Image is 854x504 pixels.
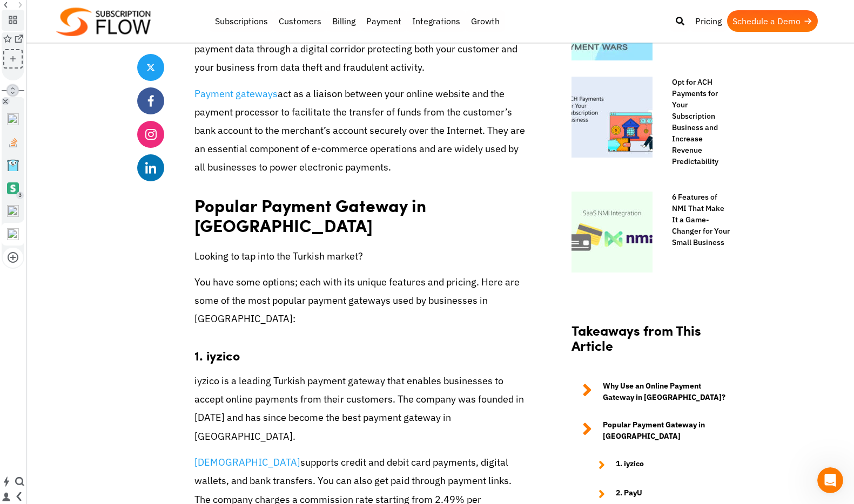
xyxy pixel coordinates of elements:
p: act as a liaison between your online website and the payment processor to facilitate the transfer... [194,85,527,177]
p: You have some options; each with its unique features and pricing. Here are some of the most popul... [194,273,527,329]
a: Payment [361,10,407,32]
p: iyzico is a leading Turkish payment gateway that enables businesses to accept online payments fro... [194,372,527,446]
a: Billing [327,10,361,32]
img: Opt-for-ACH-Payments-for-Your-Subscription-Business [571,77,653,158]
strong: 1. iyzico [194,346,240,364]
iframe: Intercom live chat [817,467,843,493]
img: favicon.ico [7,137,19,148]
img: e9b76763ac024da464fae86e9b69dcbf.png [7,182,19,194]
p: Looking to tap into the Turkish market? [194,247,527,265]
img: favicon.ico [7,159,19,171]
h2: Takeaways from This Article [571,323,731,365]
a: Schedule a Demo [727,10,818,32]
a: 6 Features of NMI That Make It a Game-Changer for Your Small Business [661,192,731,248]
a: 2. PayU [588,487,731,500]
img: SaaS software with NMI integration [571,192,653,273]
strong: Popular Payment Gateway in [GEOGRAPHIC_DATA] [603,419,731,442]
img: favicon.ico [7,205,19,217]
strong: 1. iyzico [616,458,644,471]
a: [DEMOGRAPHIC_DATA] [194,456,300,468]
img: Subscriptionflow [56,8,151,36]
a: Growth [466,10,505,32]
span: 3 [18,192,22,199]
a: Subscriptions [210,10,273,32]
a: Pricing [690,10,727,32]
a: Integrations [407,10,466,32]
a: 1. iyzico [588,458,731,471]
img: no-favicon.png [7,228,19,240]
img: no-favicon.png [7,113,19,125]
a: Opt for ACH Payments for Your Subscription Business and Increase Revenue Predictability [661,77,731,167]
a: Popular Payment Gateway in [GEOGRAPHIC_DATA] [571,419,731,442]
a: Payment gateways [194,87,278,100]
strong: 2. PayU [616,487,642,500]
strong: Popular Payment Gateway in [GEOGRAPHIC_DATA] [194,193,426,237]
a: Why Use an Online Payment Gateway in [GEOGRAPHIC_DATA]? [571,380,731,403]
a: Customers [273,10,327,32]
strong: Why Use an Online Payment Gateway in [GEOGRAPHIC_DATA]? [603,380,731,403]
